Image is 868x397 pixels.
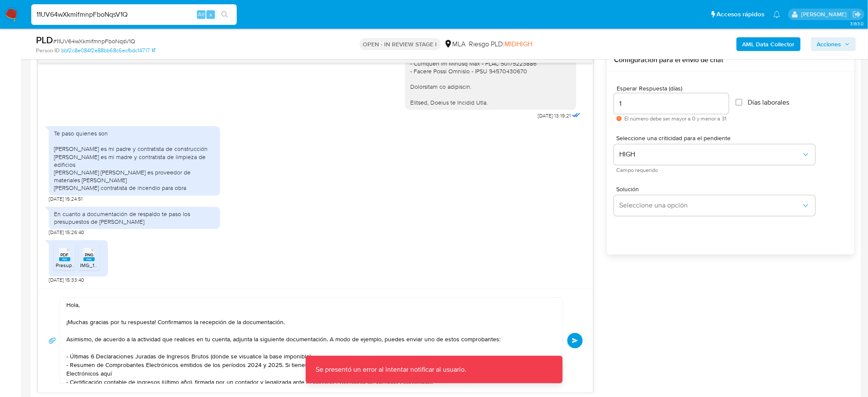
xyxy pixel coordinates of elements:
[469,39,533,49] span: Riesgo PLD:
[49,196,83,203] span: [DATE] 15:24:51
[360,38,441,50] p: OPEN - IN REVIEW STAGE I
[614,98,729,109] input: days_to_wait
[801,10,850,18] p: abril.medzovich@mercadolibre.com
[306,356,477,383] p: Se presentó un error al intentar notificar al usuario.
[444,39,466,49] div: MLA
[614,144,815,165] button: HIGH
[54,130,215,192] div: Te paso quienes son [PERSON_NAME] es mi padre y contratista de construcción [PERSON_NAME] es mi m...
[538,113,571,120] span: [DATE] 13:19:21
[31,9,237,20] input: Buscar usuario o caso...
[198,10,205,18] span: Alt
[53,37,135,45] span: # 11UV64wXkmifmnpFboNqsV1Q
[736,99,743,106] input: Días laborales
[737,37,801,51] button: AML Data Collector
[36,47,60,54] b: Person ID
[624,116,726,122] span: El número debe ser mayor a 0 y menor a 31
[49,277,84,284] span: [DATE] 15:33:40
[572,338,578,343] span: Enviar
[49,229,84,236] span: [DATE] 15:26:40
[619,202,802,210] span: Seleccione una opción
[748,98,789,107] span: Días laborales
[56,262,164,269] span: Presupuesto 2104 DETEXT Mamushca RUM.pdf
[61,253,69,258] span: PDF
[209,10,212,18] span: s
[614,195,815,216] button: Seleccione una opción
[616,135,817,141] span: Seleccione una criticidad para el pendiente
[36,33,53,47] b: PLD
[80,262,113,269] span: IMG_1034.png
[616,186,817,192] span: Solución
[811,37,856,51] button: Acciones
[619,150,802,159] span: HIGH
[853,10,862,19] a: Salir
[616,168,817,173] span: Campo requerido
[743,37,795,51] b: AML Data Collector
[614,56,847,64] h3: Configuración para el envío de chat
[216,9,233,21] button: search-icon
[850,20,864,27] span: 3.163.0
[567,333,583,349] button: Enviar
[617,85,731,92] span: Esperar Respuesta (días)
[717,10,765,19] span: Accesos rápidos
[61,47,155,54] a: bbf2c8e084f2e88bb68c6ecfbdc14717
[773,11,781,18] a: Notificaciones
[817,37,841,51] span: Acciones
[66,298,552,384] textarea: Hola, ¡Muchas gracias por tu respuesta! Confirmamos la recepción de la documentación. Asimismo, d...
[505,39,533,49] span: MIDHIGH
[54,211,215,226] div: En cuanto a documentación de respaldo te paso los presupuestos de [PERSON_NAME]
[85,253,93,258] span: PNG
